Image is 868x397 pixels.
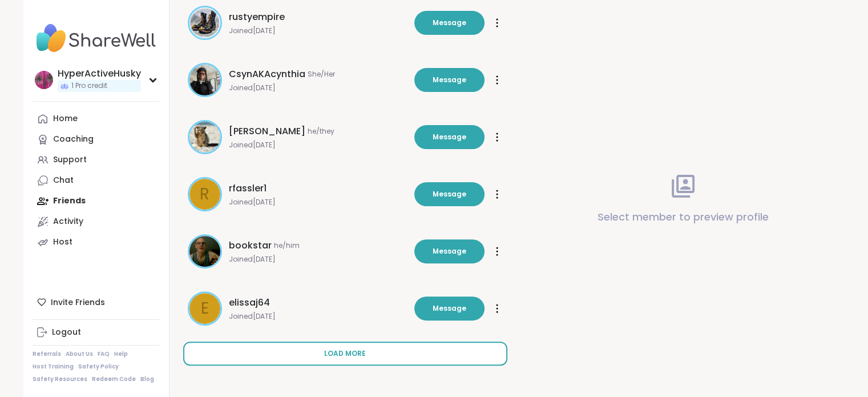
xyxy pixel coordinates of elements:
[414,182,485,206] button: Message
[53,216,83,227] div: Activity
[414,68,485,92] button: Message
[33,211,160,232] a: Activity
[58,67,141,80] div: HyperActiveHusky
[229,239,272,252] span: bookstar
[140,375,154,383] a: Blog
[33,129,160,150] a: Coaching
[92,375,136,383] a: Redeem Code
[433,75,466,85] span: Message
[33,292,160,312] div: Invite Friends
[433,303,466,314] span: Message
[189,7,220,38] img: rustyempire
[189,122,220,153] img: spencer
[229,83,407,93] span: Joined [DATE]
[201,296,209,320] span: e
[53,236,72,248] div: Host
[597,209,769,225] p: Select member to preview profile
[308,127,334,136] span: he/they
[414,125,485,149] button: Message
[33,109,160,129] a: Home
[229,182,267,195] span: rfassler1
[35,71,53,89] img: HyperActiveHusky
[229,125,305,138] span: [PERSON_NAME]
[33,322,160,343] a: Logout
[414,239,485,263] button: Message
[229,10,285,24] span: rustyempire
[66,350,93,358] a: About Us
[33,375,87,383] a: Safety Resources
[229,296,270,310] span: elissaj64
[433,132,466,142] span: Message
[33,150,160,170] a: Support
[71,81,107,91] span: 1 Pro credit
[200,182,209,206] span: r
[33,18,160,58] img: ShareWell Nav Logo
[229,255,407,264] span: Joined [DATE]
[433,18,466,28] span: Message
[229,198,407,207] span: Joined [DATE]
[433,189,466,199] span: Message
[433,246,466,256] span: Message
[53,113,78,125] div: Home
[414,11,485,35] button: Message
[33,363,74,371] a: Host Training
[274,241,300,250] span: he/him
[114,350,128,358] a: Help
[183,342,507,366] button: Load more
[189,236,220,267] img: bookstar
[52,327,81,338] div: Logout
[78,363,119,371] a: Safety Policy
[53,134,94,145] div: Coaching
[53,175,74,186] div: Chat
[229,312,407,321] span: Joined [DATE]
[98,350,110,358] a: FAQ
[414,296,485,320] button: Message
[229,141,407,150] span: Joined [DATE]
[324,348,366,359] span: Load more
[189,65,220,95] img: CsynAKAcynthia
[33,350,61,358] a: Referrals
[33,170,160,191] a: Chat
[53,154,87,166] div: Support
[308,70,335,79] span: She/Her
[33,232,160,252] a: Host
[229,26,407,35] span: Joined [DATE]
[229,67,305,81] span: CsynAKAcynthia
